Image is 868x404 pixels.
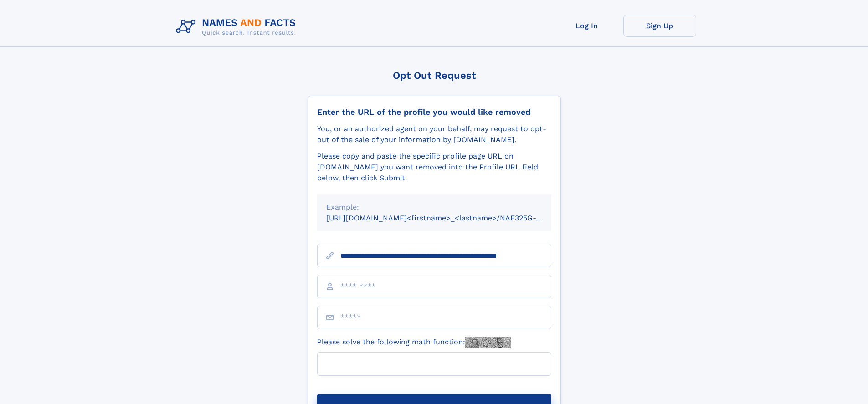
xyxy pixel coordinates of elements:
div: Example: [326,202,542,213]
a: Sign Up [623,15,696,37]
div: Enter the URL of the profile you would like removed [317,107,551,117]
div: You, or an authorized agent on your behalf, may request to opt-out of the sale of your informatio... [317,123,551,145]
label: Please solve the following math function: [317,337,511,348]
img: Logo Names and Facts [172,15,303,39]
div: Opt Out Request [308,70,561,81]
small: [URL][DOMAIN_NAME]<firstname>_<lastname>/NAF325G-xxxxxxxx [326,214,569,222]
div: Please copy and paste the specific profile page URL on [DOMAIN_NAME] you want removed into the Pr... [317,151,551,184]
a: Log In [550,15,623,37]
